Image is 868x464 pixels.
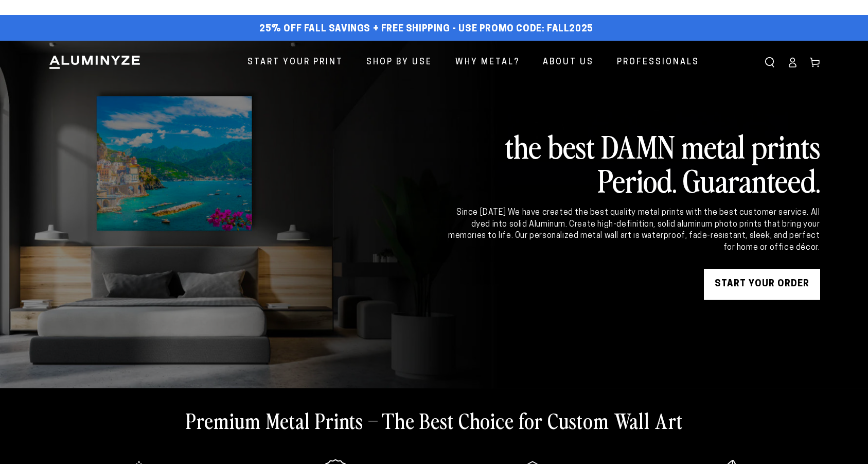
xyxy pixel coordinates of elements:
h2: Premium Metal Prints – The Best Choice for Custom Wall Art [186,407,683,434]
span: Start Your Print [247,55,343,70]
span: Professionals [617,55,699,70]
span: About Us [543,55,594,70]
div: Since [DATE] We have created the best quality metal prints with the best customer service. All dy... [447,207,820,253]
span: 25% off FALL Savings + Free Shipping - Use Promo Code: FALL2025 [259,24,593,35]
a: Professionals [609,49,707,76]
a: Start Your Print [240,49,351,76]
img: Aluminyze [48,55,141,70]
a: START YOUR Order [704,269,820,300]
a: About Us [535,49,601,76]
span: Why Metal? [455,55,520,70]
a: Shop By Use [359,49,440,76]
h2: the best DAMN metal prints Period. Guaranteed. [447,129,820,197]
a: Why Metal? [448,49,527,76]
summary: Search our site [758,51,781,74]
span: Shop By Use [366,55,432,70]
